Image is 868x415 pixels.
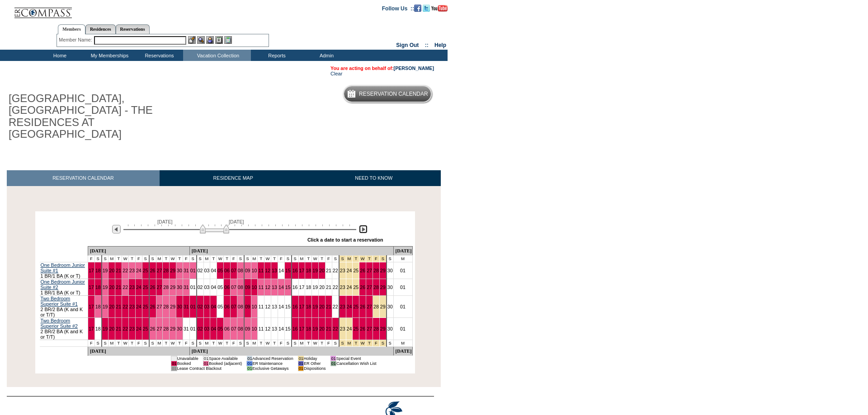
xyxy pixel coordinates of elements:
a: 01 [190,284,196,290]
a: 17 [89,326,94,331]
td: 1 BR/1 BA (K or T) [40,279,88,295]
a: 06 [224,304,230,309]
td: M [203,340,210,346]
a: 11 [258,304,264,309]
a: 09 [245,268,250,273]
a: 20 [319,326,325,331]
a: 27 [367,284,372,290]
a: 03 [204,284,210,290]
td: M [156,255,163,262]
td: M [251,255,258,262]
a: 20 [319,284,325,290]
a: 28 [373,284,379,290]
a: 03 [204,326,210,331]
div: Click a date to start a reservation [307,237,383,242]
a: 25 [353,326,359,331]
td: F [278,255,284,262]
a: 21 [326,326,331,331]
td: Reservations [133,50,183,61]
img: Next [359,225,368,233]
a: 06 [224,268,230,273]
a: 27 [157,268,162,273]
td: [DATE] [189,246,393,255]
td: S [142,340,149,346]
a: 30 [177,284,182,290]
a: NEED TO KNOW [307,170,441,186]
a: 19 [312,268,318,273]
td: F [88,255,94,262]
td: M [108,340,115,346]
a: 18 [95,304,101,309]
td: W [170,340,176,346]
a: 23 [129,326,135,331]
a: 25 [353,268,359,273]
a: 17 [89,284,94,290]
h5: Reservation Calendar [359,91,428,97]
a: 26 [150,268,156,273]
a: 11 [258,326,264,331]
td: T [224,255,231,262]
td: W [122,255,129,262]
a: 21 [116,304,121,309]
a: 15 [285,326,291,331]
a: 30 [387,304,393,309]
td: S [197,255,203,262]
a: 19 [312,284,318,290]
a: 24 [347,284,352,290]
a: 01 [190,268,196,273]
a: 22 [123,284,128,290]
td: Thanksgiving [339,255,346,262]
img: Subscribe to our YouTube Channel [431,5,448,12]
a: 14 [278,326,284,331]
td: W [217,340,224,346]
a: 01 [400,304,406,309]
img: b_edit.gif [188,36,196,44]
a: 25 [143,268,148,273]
a: 17 [89,304,94,309]
a: 24 [347,268,352,273]
a: 04 [211,268,216,273]
td: F [230,255,237,262]
td: T [305,255,312,262]
a: 29 [170,268,175,273]
a: 21 [116,326,121,331]
a: 04 [211,284,216,290]
td: S [102,340,108,346]
a: 15 [285,284,291,290]
a: 29 [380,284,386,290]
a: 24 [347,326,352,331]
div: Member Name: [59,36,94,44]
td: T [224,340,231,346]
a: 18 [95,326,101,331]
a: 01 [400,326,406,331]
td: S [244,255,251,262]
a: 24 [136,326,142,331]
a: 16 [292,284,298,290]
a: 29 [380,268,386,273]
a: 31 [184,326,189,331]
a: 28 [163,326,169,331]
td: S [189,255,196,262]
a: One Bedroom Junior Suite #1 [41,262,85,273]
td: T [271,255,278,262]
td: W [312,255,319,262]
a: 19 [312,304,318,309]
a: 29 [380,326,386,331]
a: 29 [380,304,386,309]
a: 05 [217,304,223,309]
a: 15 [285,304,291,309]
a: 21 [326,284,331,290]
a: 06 [224,326,230,331]
a: Residences [85,24,116,34]
a: 01 [400,268,406,273]
td: S [237,255,244,262]
a: 23 [340,304,345,309]
a: 30 [177,304,182,309]
a: 26 [150,326,156,331]
a: 16 [292,304,298,309]
a: 10 [252,326,257,331]
a: 26 [150,304,156,309]
a: 22 [123,304,128,309]
a: 18 [306,304,311,309]
a: 04 [211,326,216,331]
